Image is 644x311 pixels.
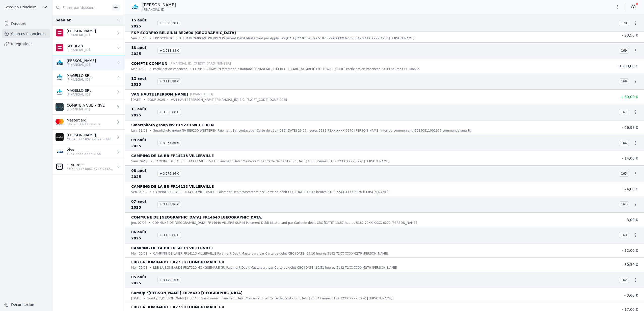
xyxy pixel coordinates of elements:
[619,78,629,84] span: 168
[157,109,181,115] span: + 3 038,88 €
[56,148,64,156] img: visa.png
[131,251,147,256] p: mer. 06/08
[144,296,145,301] div: •
[67,63,96,67] p: [FINANCIAL_ID]
[149,67,151,72] div: •
[153,251,388,256] p: CAMPING DE LA BR FR14113 VILLERVILLE Paiement Debit Mastercard par Carte de débit CBC [DATE] 09.1...
[619,277,629,283] span: 162
[67,73,91,78] p: MAGELLO SRL
[67,78,91,82] p: [FINANCIAL_ID]
[131,220,147,225] p: jeu. 07/08
[2,3,50,11] button: Seedlab Fiduciaire
[2,29,50,38] a: Sources financières
[619,201,629,207] span: 164
[620,95,638,99] span: + 80,00 €
[149,128,151,133] div: •
[52,115,125,130] a: Mastercard 5476-85XX-XXXX-2616
[622,126,638,130] span: - 26,98 €
[67,137,114,141] p: MG04 0117 0929 2527 2666 4656 798
[56,88,64,96] img: KBC_BRUSSELS_KREDBEBB.png
[153,67,187,72] p: Participation vacances
[131,183,214,190] p: CAMPING DE LA BR FR14113 VILLERVILLE
[149,265,151,270] div: •
[619,109,629,115] span: 167
[131,265,147,270] p: mer. 06/08
[131,122,214,128] p: Smartphoto group NV BE9230 WETTEREN
[131,198,155,210] span: 07 août 2025
[56,133,64,141] img: qv5pP6IyH5pkUJsKlgG23E4RbBM.avif
[56,58,64,67] img: CBC_CREGBEBB.png
[131,159,149,164] p: sam. 09/08
[67,88,91,93] p: MAGELLO SRL
[171,97,287,102] p: VAN HAUTE [PERSON_NAME] [FINANCIAL_ID] BIC: [SWIFT_CODE] DOUR 2025
[131,245,214,251] p: CAMPING DE LA BR FR14113 VILLERVILLE
[157,78,181,84] span: + 3 118,88 €
[131,17,155,29] span: 15 août 2025
[131,45,155,57] span: 13 août 2025
[169,61,231,66] p: [FINANCIAL_ID][CREDIT_CARD_NUMBER]
[142,2,176,8] p: [PERSON_NAME]
[52,159,125,174] a: ~ Autre ~ MG60 0117 0087 3743 0342 8285 705
[2,39,50,48] a: Intégrations
[157,140,181,146] span: + 3 065,86 €
[622,33,638,37] span: - 23,50 €
[52,40,125,55] a: SEEDLAB [FINANCIAL_ID]
[131,36,147,41] p: ven. 15/08
[131,60,167,67] p: COMPTE COMMUN
[622,263,638,267] span: - 30,30 €
[131,106,155,118] span: 11 août 2025
[131,229,155,241] span: 06 août 2025
[131,91,188,97] p: VAN HAUTE [PERSON_NAME]
[190,92,213,97] p: [FINANCIAL_ID]
[56,118,64,126] img: imageedit_2_6530439554.png
[152,220,417,225] p: COMMUNE DE [GEOGRAPHIC_DATA] FR14640 VILLERS SUR M Paiement Debit Mastercard par Carte de débit C...
[157,171,181,177] span: + 3 079,86 €
[67,33,96,37] p: [FINANCIAL_ID]
[52,25,125,40] a: [PERSON_NAME] [FINANCIAL_ID]
[52,3,110,12] input: Filtrer par dossier...
[619,140,629,146] span: 166
[619,171,629,177] span: 165
[131,190,147,195] p: ven. 08/08
[131,153,214,159] p: CAMPING DE LA BR FR14113 VILLERVILLE
[2,19,50,28] a: Dossiers
[131,304,224,310] p: LBB LA BOMBARDE FR27310 HONGUEMARE GU
[167,97,169,102] div: •
[67,58,96,63] p: [PERSON_NAME]
[131,137,155,149] span: 09 août 2025
[131,214,262,220] p: COMMUNE DE [GEOGRAPHIC_DATA] FR14640 [GEOGRAPHIC_DATA]
[67,167,114,171] p: MG60 0117 0087 3743 0342 8285 705
[617,64,638,68] span: - 1 200,00 €
[153,36,414,41] p: FKP SCORPIO BELGIUM BE2600 ANTWERPEN Paiement Debit Mastercard par Apple Pay [DATE] 22.07 heures ...
[131,3,139,11] img: CBC_CREGBEBB.png
[131,30,236,36] p: FKP SCORPIO BELGIUM BE2600 [GEOGRAPHIC_DATA]
[5,5,37,10] span: Seedlab Fiduciaire
[67,103,105,108] p: COMPTE A VUE PRIVE
[131,168,155,180] span: 08 août 2025
[2,301,50,309] button: Déconnexion
[56,29,64,37] img: belfius-1.png
[67,107,105,111] p: [FINANCIAL_ID]
[624,293,638,297] span: - 3,60 €
[67,147,101,152] p: Visa
[67,28,96,34] p: [PERSON_NAME]
[619,48,629,54] span: 169
[149,220,150,225] div: •
[157,232,181,238] span: + 3 106,86 €
[52,70,125,85] a: MAGELLO SRL [FINANCIAL_ID]
[67,152,101,156] p: 1234-56XX-XXXX-7890
[67,122,101,126] p: 5476-85XX-XXXX-2616
[193,67,419,72] p: COMPTE COMMUN Virement instantané [FINANCIAL_ID][CREDIT_CARD_NUMBER] BIC: [SWIFT_CODE] Participat...
[157,48,181,54] span: + 1 918,88 €
[52,55,125,70] a: [PERSON_NAME] [FINANCIAL_ID]
[131,75,155,87] span: 12 août 2025
[157,277,181,283] span: + 3 149,16 €
[619,232,629,238] span: 163
[56,17,71,23] div: Seedlab
[144,97,145,102] div: •
[131,296,142,301] p: [DATE]
[147,296,392,301] p: SumUp *[PERSON_NAME] FR76430 Saint romain Paiement Debit Mastercard par Carte de débit CBC [DATE]...
[154,159,389,164] p: CAMPING DE LA BR FR14113 VILLERVILLE Paiement Debit Mastercard par Carte de débit CBC [DATE] 10.0...
[142,8,166,12] span: [FINANCIAL_ID]
[56,103,64,111] img: KEYTRADE_KEYTBEBB.png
